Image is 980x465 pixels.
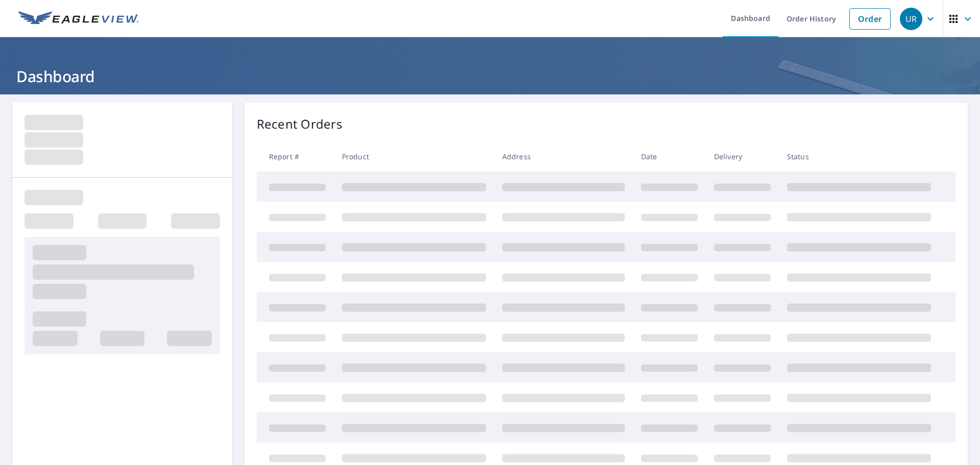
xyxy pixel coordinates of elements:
[257,141,334,172] th: Report #
[633,141,706,172] th: Date
[18,11,139,27] img: EV Logo
[494,141,633,172] th: Address
[849,8,891,30] a: Order
[334,141,494,172] th: Product
[900,8,922,30] div: UR
[12,66,968,87] h1: Dashboard
[257,115,342,133] p: Recent Orders
[706,141,779,172] th: Delivery
[779,141,939,172] th: Status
